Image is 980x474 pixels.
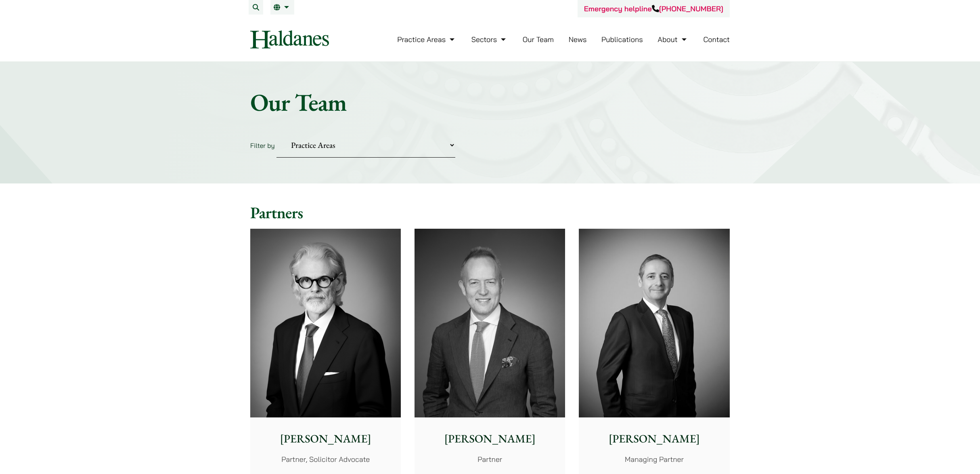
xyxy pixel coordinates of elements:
h1: Our Team [250,88,730,117]
p: Managing Partner [585,454,723,465]
a: Publications [601,35,643,44]
a: EN [274,4,291,11]
a: Contact [703,35,730,44]
p: [PERSON_NAME] [421,430,559,447]
a: Our Team [523,35,554,44]
p: Partner [421,454,559,465]
img: Logo of Haldanes [250,30,329,48]
a: News [569,35,587,44]
p: Partner, Solicitor Advocate [257,454,394,465]
a: Sectors [471,35,508,44]
p: [PERSON_NAME] [257,430,394,447]
p: [PERSON_NAME] [585,430,723,447]
h2: Partners [250,203,730,222]
a: About [658,35,688,44]
label: Filter by [250,141,275,150]
a: Emergency helpline[PHONE_NUMBER] [584,4,723,13]
a: Practice Areas [397,35,456,44]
